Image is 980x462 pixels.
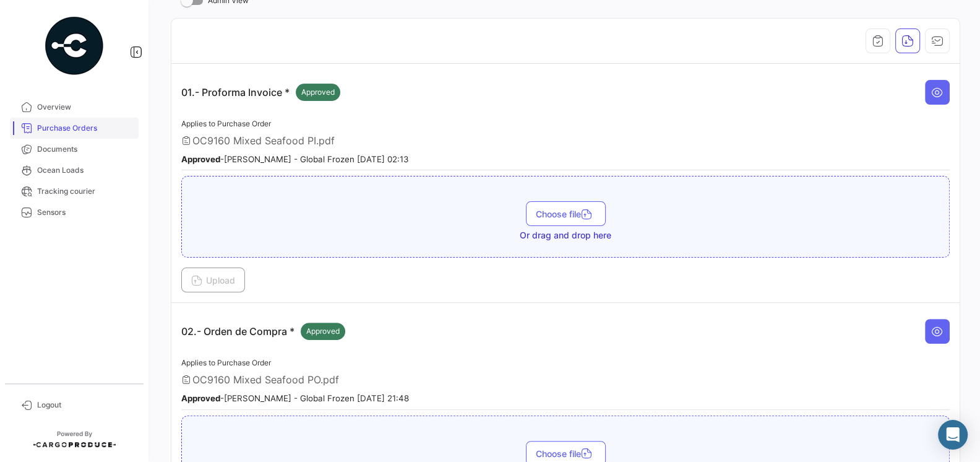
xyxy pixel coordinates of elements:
[938,420,968,450] div: Abrir Intercom Messenger
[37,165,134,176] span: Ocean Loads
[181,393,220,403] b: Approved
[10,160,139,181] a: Ocean Loads
[37,144,134,155] span: Documents
[37,102,134,113] span: Overview
[181,84,340,101] p: 01.- Proforma Invoice *
[10,139,139,160] a: Documents
[306,326,340,337] span: Approved
[192,134,335,147] span: OC9160 Mixed Seafood PI.pdf
[10,118,139,139] a: Purchase Orders
[181,358,271,367] span: Applies to Purchase Order
[37,207,134,218] span: Sensors
[181,154,408,164] small: - [PERSON_NAME] - Global Frozen [DATE] 02:13
[37,186,134,197] span: Tracking courier
[37,399,134,411] span: Logout
[520,229,611,242] span: Or drag and drop here
[10,202,139,223] a: Sensors
[181,154,220,164] b: Approved
[37,123,134,134] span: Purchase Orders
[181,268,245,292] button: Upload
[181,119,271,128] span: Applies to Purchase Order
[536,448,596,459] span: Choose file
[191,275,235,285] span: Upload
[526,201,606,226] button: Choose file
[192,373,339,386] span: OC9160 Mixed Seafood PO.pdf
[301,87,335,98] span: Approved
[10,97,139,118] a: Overview
[10,181,139,202] a: Tracking courier
[43,15,105,77] img: powered-by.png
[536,209,596,219] span: Choose file
[181,393,409,403] small: - [PERSON_NAME] - Global Frozen [DATE] 21:48
[181,323,345,340] p: 02.- Orden de Compra *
